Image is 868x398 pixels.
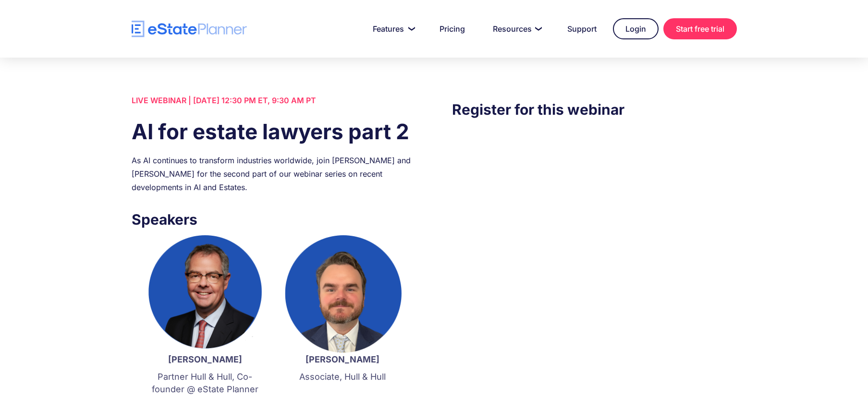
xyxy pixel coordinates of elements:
a: Support [556,19,608,38]
a: Login [613,18,659,39]
h3: Register for this webinar [452,98,736,121]
strong: [PERSON_NAME] [306,354,379,364]
a: Features [361,19,423,38]
a: Start free trial [663,18,737,39]
div: LIVE WEBINAR | [DATE] 12:30 PM ET, 9:30 AM PT [132,94,416,107]
strong: [PERSON_NAME] [168,354,242,364]
a: Resources [481,19,551,38]
p: Associate, Hull & Hull [283,371,402,383]
a: Pricing [428,19,477,38]
h3: Speakers [132,208,416,230]
div: As AI continues to transform industries worldwide, join [PERSON_NAME] and [PERSON_NAME] for the s... [132,154,416,194]
iframe: Form 0 [452,140,736,303]
p: Partner Hull & Hull, Co-founder @ eState Planner [146,371,264,396]
h1: AI for estate lawyers part 2 [132,117,416,146]
a: home [132,21,247,37]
